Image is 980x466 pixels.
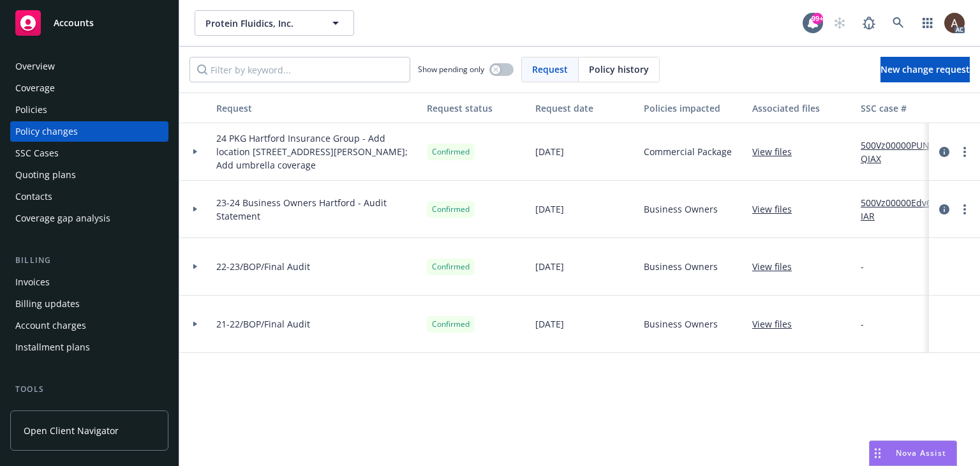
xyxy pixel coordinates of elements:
div: Associated files [752,101,850,115]
a: Quoting plans [10,165,168,185]
button: Protein Fluidics, Inc. [195,10,354,36]
a: more [957,144,972,160]
div: Policy changes [15,121,78,142]
span: - [861,317,864,331]
div: Coverage gap analysis [15,208,110,229]
button: SSC case # [856,93,951,123]
div: 99+ [812,13,823,24]
div: Coverage [15,78,55,98]
a: View files [752,317,802,331]
a: circleInformation [937,144,952,160]
a: Start snowing [827,10,852,36]
div: Contacts [15,186,52,207]
button: Request status [422,93,530,123]
span: 22-23/BOP/Final Audit [216,260,310,273]
a: Search [886,10,911,36]
span: Request [532,63,568,76]
a: View files [752,202,802,216]
span: Confirmed [432,204,470,215]
button: Associated files [747,93,856,123]
span: Commercial Package [644,145,732,158]
span: Confirmed [432,319,470,330]
a: Coverage [10,78,168,98]
a: Contacts [10,186,168,207]
button: Request [211,93,422,123]
a: Accounts [10,5,168,41]
span: [DATE] [535,145,564,158]
img: photo [944,13,965,33]
a: more [957,202,972,217]
a: View files [752,145,802,158]
a: SSC Cases [10,143,168,163]
span: 23-24 Business Owners Hartford - Audit Statement [216,196,417,223]
div: Billing updates [15,294,80,314]
div: Request status [427,101,525,115]
div: Overview [15,56,55,77]
span: - [861,260,864,273]
button: Nova Assist [869,440,957,466]
a: Switch app [915,10,940,36]
span: 24 PKG Hartford Insurance Group - Add location [STREET_ADDRESS][PERSON_NAME]; Add umbrella coverage [216,132,417,172]
div: Account charges [15,315,86,336]
span: Open Client Navigator [24,424,119,437]
a: Installment plans [10,337,168,357]
span: Business Owners [644,202,718,216]
div: Tools [10,383,168,396]
span: [DATE] [535,317,564,331]
div: Invoices [15,272,50,292]
button: Request date [530,93,639,123]
div: SSC Cases [15,143,59,163]
span: Policy history [589,63,649,76]
a: 500Vz00000Edv6LIAR [861,196,946,223]
a: View files [752,260,802,273]
span: Nova Assist [896,447,946,458]
button: Policies impacted [639,93,747,123]
span: 21-22/BOP/Final Audit [216,317,310,331]
span: Accounts [54,18,94,28]
input: Filter by keyword... [189,57,410,82]
div: Installment plans [15,337,90,357]
span: Confirmed [432,261,470,273]
a: New change request [880,57,970,82]
a: Account charges [10,315,168,336]
div: Quoting plans [15,165,76,185]
div: Toggle Row Expanded [179,238,211,296]
a: Overview [10,56,168,77]
a: Policy changes [10,121,168,142]
a: Coverage gap analysis [10,208,168,229]
div: Policies [15,100,47,120]
a: Policies [10,100,168,120]
span: [DATE] [535,202,564,216]
span: New change request [880,63,970,75]
a: Report a Bug [856,10,882,36]
a: circleInformation [937,202,952,217]
span: Business Owners [644,317,718,331]
div: Drag to move [870,441,886,465]
div: Request date [535,101,634,115]
span: [DATE] [535,260,564,273]
span: Show pending only [418,64,484,75]
a: Billing updates [10,294,168,314]
div: Billing [10,254,168,267]
div: Request [216,101,417,115]
a: Invoices [10,272,168,292]
div: SSC case # [861,101,946,115]
div: Toggle Row Expanded [179,296,211,353]
div: Toggle Row Expanded [179,123,211,181]
span: Confirmed [432,146,470,158]
a: 500Vz00000PUNqQIAX [861,139,946,165]
div: Toggle Row Expanded [179,181,211,238]
div: Policies impacted [644,101,742,115]
span: Business Owners [644,260,718,273]
span: Protein Fluidics, Inc. [205,17,316,30]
